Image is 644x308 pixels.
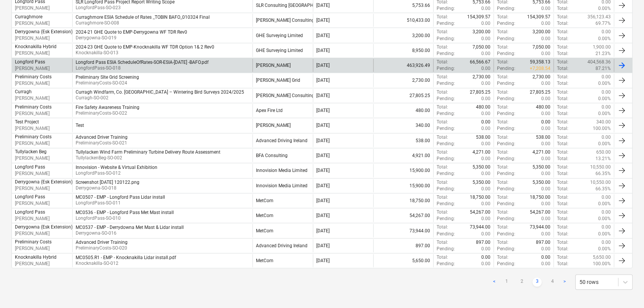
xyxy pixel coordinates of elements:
p: + 7,208.54 [530,65,550,72]
div: TOBIN Consulting Engineers [256,93,336,98]
p: Total : [557,179,568,186]
p: Total : [557,209,568,216]
p: Pending : [497,201,515,207]
p: 18,750.00 [530,194,550,201]
p: 0.00 [541,110,550,117]
div: Jennings O'Donovan [256,63,291,68]
p: Pending : [497,50,515,57]
p: [PERSON_NAME] [15,140,52,147]
p: 0.00 [541,141,550,147]
p: Pending : [497,156,515,162]
p: Total : [557,216,568,222]
div: [DATE] [316,213,330,218]
div: 2,730.00 [373,74,434,87]
p: 10,550.00 [590,179,611,186]
div: [DATE] [316,48,330,53]
p: Derrygowna-SO-018 [76,185,139,191]
p: Curraghmore-SO-008 [76,20,210,26]
div: 463,926.49 [373,59,434,72]
p: 480.00 [476,104,490,110]
a: Previous page [490,277,499,287]
p: 1,900.00 [593,44,611,50]
div: 480.00 [373,104,434,117]
div: Preliminary Costs [15,74,52,79]
p: LongfordPass-SO-010 [76,215,174,222]
p: 0.00 [602,209,611,216]
p: 538.00 [536,134,550,141]
div: Preliminary SIte Grid Screening [76,75,139,80]
p: Total : [557,119,568,125]
p: 27,805.25 [470,89,490,96]
p: Total : [497,29,508,35]
p: [PERSON_NAME] [15,185,87,192]
p: 0.00 [481,5,490,12]
p: Total : [557,29,568,35]
p: Total : [557,14,568,20]
p: 66.35% [595,186,611,192]
div: 27,805.25 [373,89,434,102]
p: Pending : [497,141,515,147]
p: Pending : [437,156,455,162]
p: 100.00% [593,125,611,132]
p: Pending : [497,186,515,192]
p: Total : [557,149,568,156]
p: Total : [437,224,448,230]
p: Total : [437,29,448,35]
div: 5,650.00 [373,254,434,267]
p: Pending : [437,186,455,192]
p: Pending : [497,125,515,132]
div: Advanced Driver Training [76,135,128,140]
p: LongfordPass-SO-023 [76,5,175,11]
a: Page 4 [548,277,557,287]
p: Derrygowna-SO-019 [76,35,187,41]
p: Total : [497,209,508,216]
p: Pending : [437,216,455,222]
p: 66,566.67 [470,59,490,65]
div: Longford Pass [15,194,50,199]
div: BFA Consulting [256,153,288,158]
p: Total : [437,119,448,125]
p: 69.77% [595,20,611,27]
p: Total : [437,209,448,216]
p: Total : [497,194,508,201]
p: Pending : [497,20,515,27]
div: Knocknakilla Hybrid [15,44,57,49]
div: 54,267.00 [373,209,434,222]
div: Curraghmore ESIA Schedule of Rates _TOBIN BAFO_010324 Final [76,15,210,20]
p: 0.00% [598,96,611,102]
p: 0.00 [481,36,490,42]
p: Total : [557,80,568,87]
p: Pending : [497,65,515,72]
div: Innovision Media Limited [256,183,307,188]
div: GHE Surveying Limited [256,33,303,38]
div: 2024-23 GHE Quote to EMP-Knocknakilla WF TDR Option 1& 2 Rev0 [76,44,214,50]
p: Total : [437,59,448,65]
p: Total : [437,149,448,156]
p: 0.00% [598,36,611,42]
p: 0.00 [541,80,550,87]
p: [PERSON_NAME] [15,5,50,11]
div: [DATE] [316,18,330,23]
div: Screenshot [DATE] 120122.png [76,180,139,185]
p: 0.00 [602,194,611,201]
a: Page 2 [517,277,526,287]
p: Total : [437,14,448,20]
p: Pending : [497,36,515,42]
p: Total : [437,104,448,110]
div: [DATE] [316,198,330,203]
p: 5,350.00 [532,179,550,186]
div: 3,200.00 [373,29,434,42]
div: Longford Pass ESIA ScheduleOfRates-SOR-ESIA-[DATE] -BAFO.pdf [76,60,209,65]
div: Longford Pass [15,209,50,215]
iframe: Chat Widget [606,271,644,308]
p: 538.00 [476,134,490,141]
p: 5,350.00 [472,164,490,170]
div: 510,433.00 [373,14,434,27]
p: 0.00 [541,125,550,132]
div: SLR Consulting Ireland [256,3,332,8]
div: MC0507 - EMP - Longford Pass Lidar install [76,195,165,200]
div: MetCom [256,198,273,203]
p: [PERSON_NAME] [15,110,52,117]
p: 0.00 [541,201,550,207]
p: 13.21% [595,156,611,162]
